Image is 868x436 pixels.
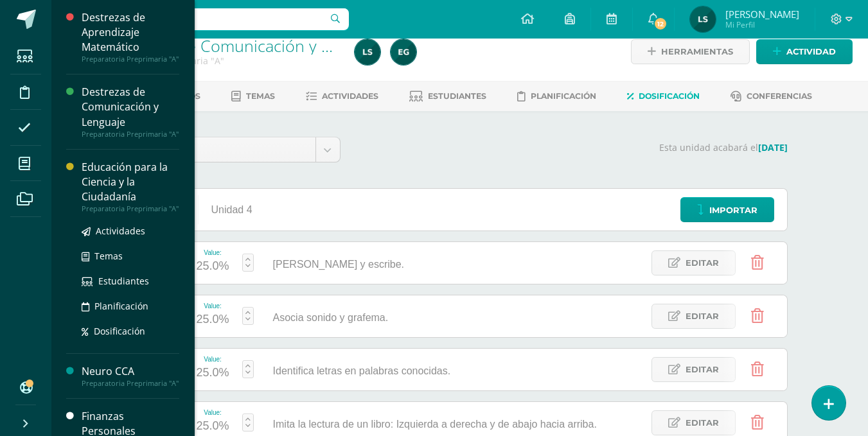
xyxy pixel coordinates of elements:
[531,91,596,101] span: Planificación
[306,86,378,107] a: Actividades
[355,39,380,65] img: 5e2d56a31ecc6ee28f943e8f4757fc10.png
[639,91,700,101] span: Dosificación
[747,91,812,101] span: Conferencias
[653,17,668,31] span: 12
[82,55,179,64] div: Preparatoria Preprimaria "A"
[82,379,179,388] div: Preparatoria Preprimaria "A"
[731,86,812,107] a: Conferencias
[82,85,179,138] a: Destrezas de Comunicación y LenguajePreparatoria Preprimaria "A"
[197,409,229,416] div: Value:
[60,8,349,30] input: Busca un usuario...
[273,419,597,430] span: Imita la lectura de un libro: Izquierda a derecha
[100,37,339,55] h1: Destrezas de Comunicación y Lenguaje
[197,310,229,330] div: 25.0%
[273,259,405,270] span: Lee y escribe.
[94,300,148,312] span: Planificación
[197,302,229,310] div: Value:
[82,299,179,313] a: Planificación
[197,363,229,383] div: 25.0%
[82,364,179,379] div: Neuro CCA
[133,137,340,162] a: Unidad 4
[428,91,486,101] span: Estudiantes
[82,204,179,213] div: Preparatoria Preprimaria "A"
[82,324,179,338] a: Dosificación
[82,10,179,64] a: Destrezas de Aprendizaje MatemáticoPreparatoria Preprimaria "A"
[82,160,179,204] div: Educación para la Ciencia y la Ciudadanía
[82,249,179,263] a: Temas
[686,358,719,381] span: Editar
[143,137,306,162] span: Unidad 4
[709,198,757,222] span: Importar
[409,86,486,107] a: Estudiantes
[82,10,179,55] div: Destrezas de Aprendizaje Matemático
[517,86,596,107] a: Planificación
[96,225,145,237] span: Actividades
[82,160,179,213] a: Educación para la Ciencia y la CiudadaníaPreparatoria Preprimaria "A"
[686,411,719,435] span: Editar
[199,189,265,231] div: Unidad 4
[273,365,451,376] span: Identifica letras en palabras conocidas.
[631,39,750,64] a: Herramientas
[246,91,275,101] span: Temas
[680,197,774,222] a: Importar
[82,85,179,129] div: Destrezas de Comunicación y Lenguaje
[197,256,229,277] div: 25.0%
[725,19,799,30] span: Mi Perfil
[756,39,853,64] a: Actividad
[82,274,179,288] a: Estudiantes
[94,250,123,262] span: Temas
[661,40,733,64] span: Herramientas
[356,142,788,153] p: Esta unidad acabará el
[391,39,416,65] img: 4615313cb8110bcdf70a3d7bb033b77e.png
[98,275,149,287] span: Estudiantes
[690,6,716,32] img: 5e2d56a31ecc6ee28f943e8f4757fc10.png
[273,312,389,323] span: Asocia sonido y grafema.
[686,251,719,275] span: Editar
[82,364,179,388] a: Neuro CCAPreparatoria Preprimaria "A"
[322,91,378,101] span: Actividades
[758,141,788,153] strong: [DATE]
[686,304,719,328] span: Editar
[82,130,179,139] div: Preparatoria Preprimaria "A"
[725,8,799,21] span: [PERSON_NAME]
[82,223,179,238] a: Actividades
[94,325,145,337] span: Dosificación
[100,55,339,67] div: Preparatoria Preprimaria 'A'
[627,86,700,107] a: Dosificación
[231,86,275,107] a: Temas
[100,35,387,57] a: Destrezas de Comunicación y Lenguaje
[786,40,836,64] span: Actividad
[197,356,229,363] div: Value:
[197,249,229,256] div: Value:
